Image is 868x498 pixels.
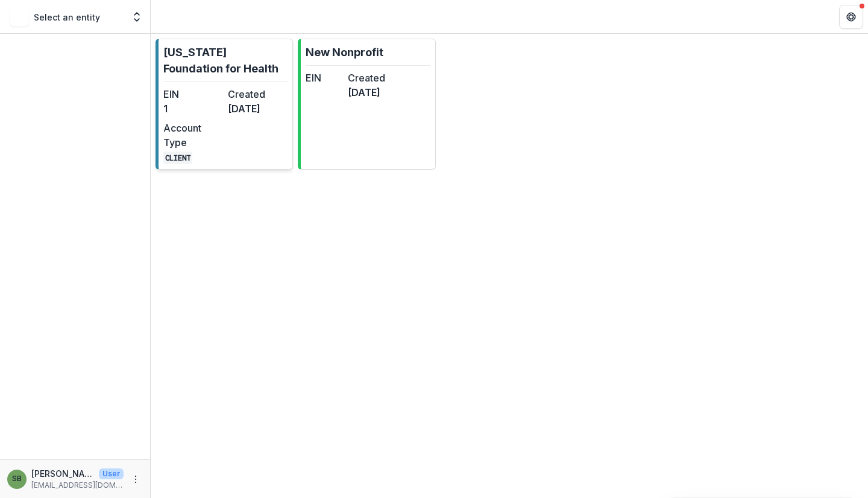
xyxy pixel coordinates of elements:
p: [PERSON_NAME] [31,467,94,480]
button: Open entity switcher [128,5,145,29]
p: Select an entity [34,11,100,24]
dt: Account Type [163,121,223,150]
p: [EMAIL_ADDRESS][DOMAIN_NAME] [31,480,124,491]
button: Get Help [839,5,863,29]
code: CLIENT [163,152,192,164]
button: More [128,472,143,487]
p: [US_STATE] Foundation for Health [163,44,288,77]
a: [US_STATE] Foundation for HealthEIN1Created[DATE]Account TypeCLIENT [156,39,293,170]
dt: Created [348,71,385,85]
img: Select an entity [10,7,29,27]
dt: EIN [163,87,223,101]
p: User [99,468,124,479]
dd: [DATE] [228,101,288,116]
dt: Created [228,87,288,101]
dd: [DATE] [348,85,385,100]
div: Samantha Bunk [12,475,22,483]
a: New NonprofitEINCreated[DATE] [298,39,435,170]
dd: 1 [163,101,223,116]
p: New Nonprofit [306,44,383,60]
dt: EIN [306,71,343,85]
